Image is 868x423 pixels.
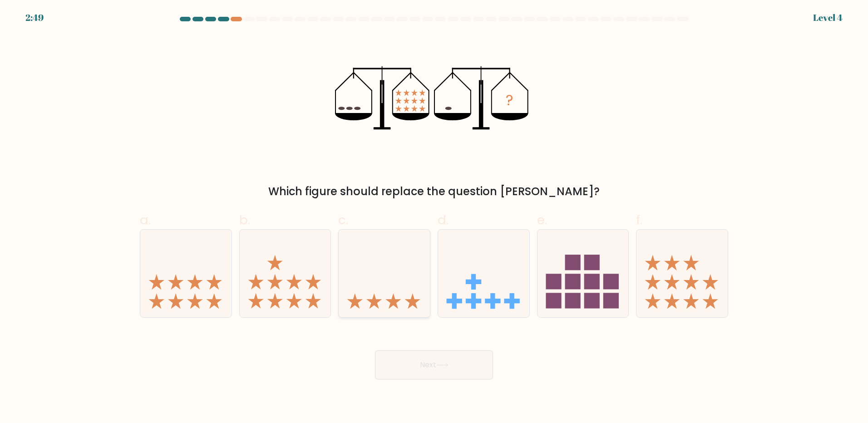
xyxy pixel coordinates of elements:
[506,90,513,110] tspan: ?
[145,183,723,200] div: Which figure should replace the question [PERSON_NAME]?
[438,211,449,229] span: d.
[25,11,44,25] div: 2:49
[239,211,250,229] span: b.
[375,350,493,379] button: Next
[813,11,843,25] div: Level 4
[537,211,547,229] span: e.
[338,211,348,229] span: c.
[140,211,151,229] span: a.
[636,211,642,229] span: f.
